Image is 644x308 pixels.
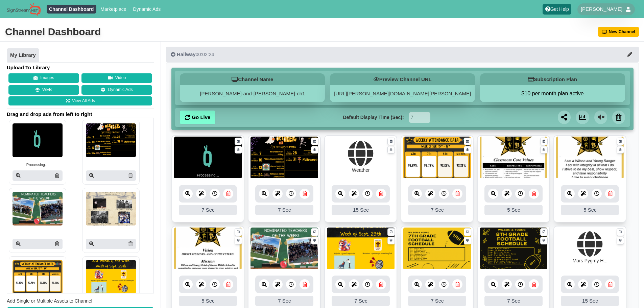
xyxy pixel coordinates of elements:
img: P250x250 image processing20250929 1793698 eam3ah [13,260,63,294]
small: Processing… [26,162,49,168]
a: My Library [7,48,39,63]
img: 1786.025 kb [556,137,624,179]
a: Dynamic Ads [130,5,163,14]
a: Marketplace [98,5,129,14]
img: 8.781 mb [403,228,471,270]
img: 2.818 mb [251,228,318,270]
a: Go Live [180,111,215,124]
a: Get Help [543,4,571,15]
img: 13.968 mb [480,228,547,270]
div: 15 Sec [561,296,619,306]
div: 7 Sec [408,296,466,306]
div: 5 Sec [561,205,619,215]
span: Drag and drop ads from left to right [7,111,154,118]
div: 5 Sec [179,296,237,306]
input: Seconds [409,112,430,123]
a: Dynamic Ads [81,85,152,95]
img: P250x250 image processing20250930 1793698 1lv0sox [86,123,136,157]
img: Sign Stream.NET [7,3,41,16]
div: Channel Dashboard [5,25,101,39]
div: 7 Sec [255,296,313,306]
div: 7 Sec [332,296,390,306]
div: 7 Sec [408,205,466,215]
label: Default Display Time (Sec): [343,114,404,121]
div: 7 Sec [484,296,543,306]
img: 1802.340 kb [480,137,547,179]
img: Sign stream loading animation [174,137,242,179]
img: 1788.290 kb [174,228,242,270]
button: $10 per month plan active [480,90,625,97]
span: [PERSON_NAME] [581,6,622,13]
button: Images [8,73,79,83]
button: WEB [8,85,79,95]
div: Mars Pygmy H... [573,257,607,264]
div: 00:02:24 [171,51,214,58]
a: Channel Dashboard [47,5,96,14]
small: Processing… [197,172,219,178]
img: Sign stream loading animation [13,123,63,157]
div: 5 Sec [484,205,543,215]
a: [URL][PERSON_NAME][DOMAIN_NAME][PERSON_NAME] [334,91,471,96]
button: New Channel [598,27,639,37]
div: 7 Sec [255,205,313,215]
img: 5.491 mb [327,228,395,270]
div: [PERSON_NAME]-and-[PERSON_NAME]-ch1 [180,85,325,102]
h4: Upload To Library [7,64,154,71]
h5: Preview Channel URL [330,73,475,85]
button: Video [81,73,152,83]
button: Hallway00:02:24 [166,47,639,62]
img: P250x250 image processing20250929 1793698 1sh20tb [86,260,136,294]
span: Hallway [177,51,196,57]
a: View All Ads [8,96,152,106]
div: 7 Sec [179,205,237,215]
div: 15 Sec [332,205,390,215]
img: 1236.404 kb [251,137,318,179]
img: P250x250 image processing20250930 1793698 1oxjdjv [13,192,63,226]
div: Weather [352,167,370,174]
img: 597.906 kb [403,137,471,179]
h5: Subscription Plan [480,73,625,85]
span: Add Single or Multiple Assets to Channel [7,298,92,304]
h5: Channel Name [180,73,325,85]
img: P250x250 image processing20250929 1793698 176ewit [86,192,136,226]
